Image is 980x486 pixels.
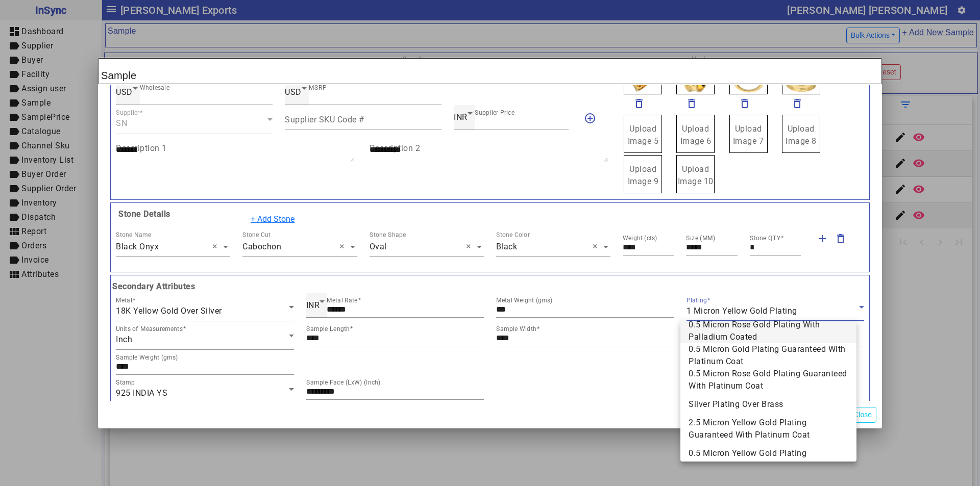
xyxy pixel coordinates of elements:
[689,368,848,392] span: 0.5 Micron Rose Gold Plating Guaranteed With Platinum Coat
[689,319,848,343] span: 0.5 Micron Rose Gold Plating With Palladium Coated
[689,417,848,441] span: 2.5 Micron Yellow Gold Plating Guaranteed With Platinum Coat
[689,398,783,411] span: Silver Plating Over Brass
[689,447,806,459] span: 0.5 Micron Yellow Gold Plating
[689,343,848,368] span: 0.5 Micron Gold Plating Guaranteed With Platinum Coat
